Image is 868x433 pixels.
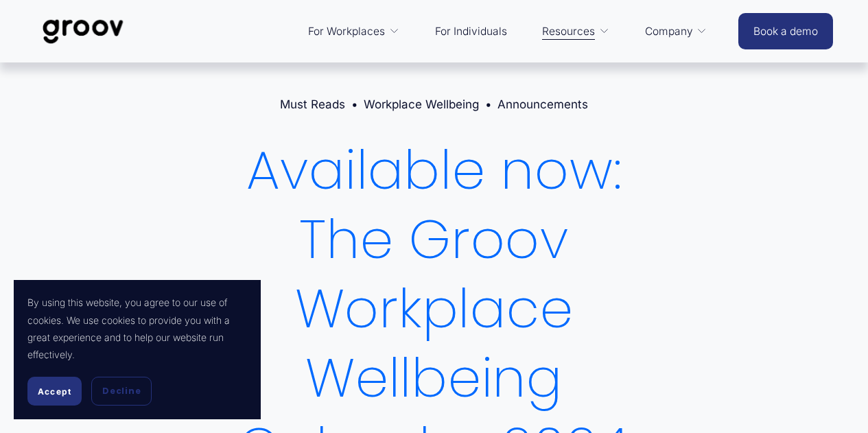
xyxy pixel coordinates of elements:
[497,97,588,111] a: Announcements
[280,97,345,111] a: Must Reads
[38,386,71,397] span: Accept
[27,294,247,363] p: By using this website, you agree to our use of cookies. We use cookies to provide you with a grea...
[535,15,616,48] a: folder dropdown
[27,377,82,406] button: Accept
[301,15,406,48] a: folder dropdown
[35,9,132,54] img: Groov | Workplace Science Platform | Unlock Performance | Drive Results
[14,280,261,419] section: Cookie banner
[738,13,833,49] a: Book a demo
[645,22,693,41] span: Company
[542,22,595,41] span: Resources
[308,22,385,41] span: For Workplaces
[428,15,514,48] a: For Individuals
[102,385,141,397] span: Decline
[91,377,152,406] button: Decline
[638,15,714,48] a: folder dropdown
[364,97,479,111] a: Workplace Wellbeing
